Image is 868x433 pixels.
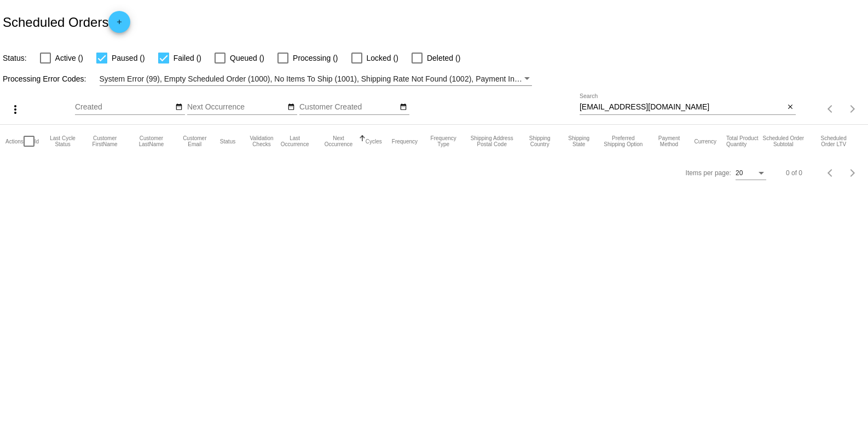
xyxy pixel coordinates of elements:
[784,102,796,113] button: Clear
[133,135,170,147] button: Change sorting for CustomerLastName
[427,135,459,147] button: Change sorting for FrequencyType
[786,169,802,177] div: 0 of 0
[299,103,398,112] input: Customer Created
[293,51,338,65] span: Processing ()
[175,103,183,112] mat-icon: date_range
[245,125,278,158] mat-header-cell: Validation Checks
[400,103,407,112] mat-icon: date_range
[366,138,382,145] button: Change sorting for Cycles
[392,138,418,145] button: Change sorting for Frequency
[786,103,794,112] mat-icon: close
[321,135,355,147] button: Change sorting for NextOccurrenceUtc
[5,125,24,158] mat-header-cell: Actions
[55,51,83,65] span: Active ()
[469,135,514,147] button: Change sorting for ShippingPostcode
[9,103,22,116] mat-icon: more_vert
[75,103,173,112] input: Created
[565,135,593,147] button: Change sorting for ShippingState
[686,169,731,177] div: Items per page:
[694,138,716,145] button: Change sorting for CurrencyIso
[814,135,852,147] button: Change sorting for LifetimeValue
[3,74,86,83] span: Processing Error Codes:
[230,51,264,65] span: Queued ()
[278,135,312,147] button: Change sorting for LastOccurrenceUtc
[524,135,555,147] button: Change sorting for ShippingCountry
[100,72,533,86] mat-select: Filter by Processing Error Codes
[654,135,685,147] button: Change sorting for PaymentMethod.Type
[820,98,842,120] button: Previous page
[736,170,766,177] mat-select: Items per page:
[842,98,864,120] button: Next page
[113,18,126,31] mat-icon: add
[173,51,201,65] span: Failed ()
[762,135,805,147] button: Change sorting for Subtotal
[287,103,295,112] mat-icon: date_range
[3,11,130,33] h2: Scheduled Orders
[820,162,842,184] button: Previous page
[603,135,644,147] button: Change sorting for PreferredShippingOption
[726,125,762,158] mat-header-cell: Total Product Quantity
[34,138,39,145] button: Change sorting for Id
[3,54,27,62] span: Status:
[220,138,235,145] button: Change sorting for Status
[112,51,145,65] span: Paused ()
[580,103,784,112] input: Search
[187,103,286,112] input: Next Occurrence
[367,51,398,65] span: Locked ()
[736,169,743,177] span: 20
[427,51,460,65] span: Deleted ()
[180,135,210,147] button: Change sorting for CustomerEmail
[86,135,123,147] button: Change sorting for CustomerFirstName
[49,135,77,147] button: Change sorting for LastProcessingCycleId
[842,162,864,184] button: Next page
